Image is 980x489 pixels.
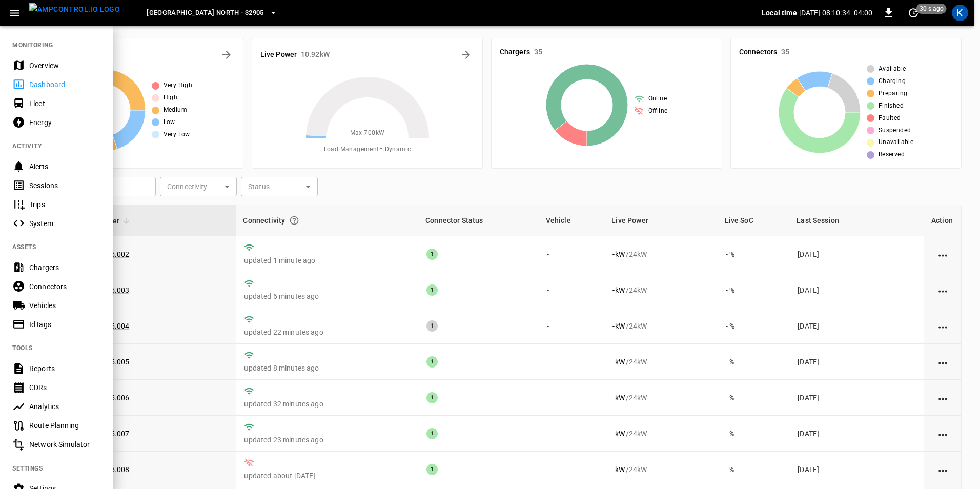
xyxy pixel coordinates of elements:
span: 30 s ago [916,4,947,14]
p: Local time [762,8,797,18]
div: Energy [29,117,100,128]
div: profile-icon [952,5,968,21]
img: ampcontrol.io logo [29,3,120,16]
div: Route Planning [29,420,100,431]
div: Analytics [29,401,100,412]
div: CDRs [29,382,100,393]
div: Chargers [29,262,100,273]
div: Alerts [29,161,100,172]
div: Fleet [29,98,100,109]
span: [GEOGRAPHIC_DATA] North - 32905 [147,7,264,19]
div: Trips [29,199,100,210]
div: Reports [29,363,100,374]
div: Vehicles [29,300,100,311]
div: Connectors [29,281,100,292]
div: Network Simulator [29,439,100,450]
div: IdTags [29,319,100,330]
div: Overview [29,60,100,71]
p: [DATE] 08:10:34 -04:00 [799,8,872,18]
button: set refresh interval [905,5,922,21]
div: Sessions [29,180,100,191]
div: System [29,218,100,229]
div: Dashboard [29,79,100,90]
